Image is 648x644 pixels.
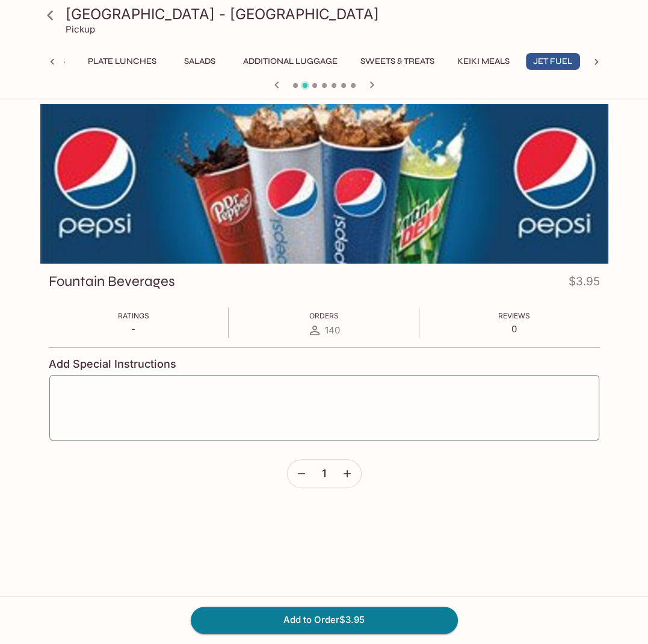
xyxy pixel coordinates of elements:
button: Sweets & Treats [354,53,441,70]
span: 140 [324,324,339,336]
button: Salads [173,53,227,70]
p: 0 [498,323,530,335]
span: Reviews [498,311,530,320]
span: Orders [309,311,338,320]
span: 1 [322,467,326,480]
button: Keiki Meals [451,53,516,70]
h3: [GEOGRAPHIC_DATA] - [GEOGRAPHIC_DATA] [66,5,603,23]
button: Jet Fuel [526,53,580,70]
h4: $3.95 [569,272,600,296]
button: Plate Lunches [81,53,163,70]
p: - [118,323,149,335]
div: Fountain Beverages [40,104,608,264]
h3: Fountain Beverages [49,272,175,291]
button: Additional Luggage [236,53,344,70]
h4: Add Special Instructions [49,358,600,371]
p: Pickup [66,23,95,35]
button: Add to Order$3.95 [191,607,458,633]
span: Ratings [118,311,149,320]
